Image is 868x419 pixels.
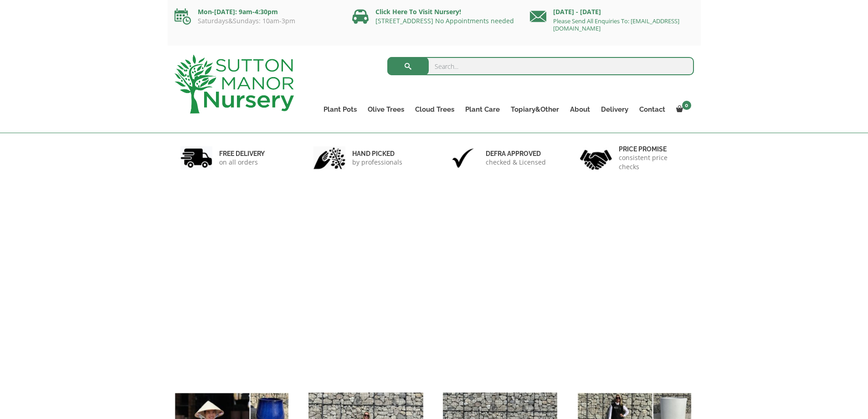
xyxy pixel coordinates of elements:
img: 4.jpg [580,144,612,172]
p: on all orders [219,158,265,167]
img: 1.jpg [180,146,212,170]
a: Olive Trees [362,103,410,116]
a: Plant Pots [318,103,362,116]
a: Click Here To Visit Nursery! [375,7,461,16]
a: Topiary&Other [505,103,565,116]
p: Mon-[DATE]: 9am-4:30pm [175,6,339,17]
img: 3.jpg [447,146,479,170]
h6: Defra approved [486,150,546,158]
a: Delivery [596,103,634,116]
h6: FREE DELIVERY [219,150,265,158]
span: 0 [682,101,691,110]
p: consistent price checks [619,153,688,171]
a: Cloud Trees [410,103,460,116]
a: 0 [671,103,694,116]
p: [DATE] - [DATE] [530,6,694,17]
h6: Price promise [619,145,688,153]
a: Contact [634,103,671,116]
img: logo [175,55,294,114]
input: Search... [387,57,694,75]
p: Saturdays&Sundays: 10am-3pm [175,17,339,25]
p: checked & Licensed [486,158,546,167]
h6: hand picked [352,150,402,158]
img: 2.jpg [313,146,345,170]
a: Please Send All Enquiries To: [EMAIL_ADDRESS][DOMAIN_NAME] [553,17,679,32]
a: About [565,103,596,116]
a: [STREET_ADDRESS] No Appointments needed [375,16,514,25]
p: by professionals [352,158,402,167]
a: Plant Care [460,103,505,116]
